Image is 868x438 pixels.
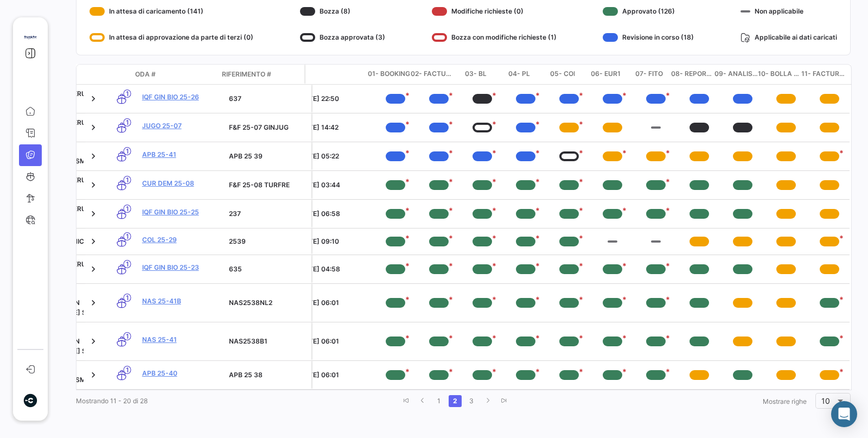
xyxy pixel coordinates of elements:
[801,65,845,84] datatable-header-cell: 11- FACTURA FLETE
[628,65,671,84] datatable-header-cell: 07- FITO
[821,396,830,405] span: 10
[142,121,220,131] a: JUGO 25-07
[90,29,253,46] div: In attesa di approvazione da parte di terzi (0)
[229,370,307,380] div: APB 25 38
[142,235,220,245] a: COL 25-29
[229,264,307,274] div: 635
[432,29,557,46] div: Bozza con modifiche richieste (1)
[481,395,494,407] a: go to next page
[142,296,220,306] a: NAS 25-41b
[741,29,837,46] div: Applicabile ai dati caricati
[142,263,220,272] a: IQF GIN BIO 25-23
[297,237,369,246] div: [DATE] 09:10
[741,3,837,20] div: Non applicabile
[411,69,454,80] span: 02- Factura
[124,232,131,240] span: 1
[447,392,463,410] li: page 2
[411,65,454,84] datatable-header-cell: 02- Factura
[124,176,131,184] span: 1
[297,180,369,190] div: [DATE] 03:44
[135,69,156,79] span: OdA #
[603,29,694,46] div: Revisione in corso (18)
[297,94,369,104] div: [DATE] 22:50
[88,208,99,219] a: Expand/Collapse Row
[763,397,807,405] span: Mostrare righe
[76,397,148,405] span: Mostrando 11 - 20 di 28
[368,69,410,80] span: 01- Booking
[714,65,758,84] datatable-header-cell: 09- Analisis
[142,179,220,188] a: CUR DEM 25-08
[416,395,429,407] a: go to previous page
[286,65,367,84] datatable-header-cell: ETD
[142,150,220,160] a: APB 25-41
[124,332,131,340] span: 1
[591,69,621,80] span: 06- EUR1
[635,69,663,80] span: 07- FITO
[758,65,801,84] datatable-header-cell: 10- Bolla Doganale
[98,70,131,79] datatable-header-cell: Modalità di trasporto
[229,151,307,161] div: APB 25 39
[88,297,99,308] a: Expand/Collapse Row
[831,401,857,427] div: Abrir Intercom Messenger
[758,69,801,80] span: 10- Bolla Doganale
[88,370,99,380] a: Expand/Collapse Row
[550,69,575,80] span: 05- COI
[671,65,714,84] datatable-header-cell: 08- Report calidad origen
[124,294,131,302] span: 1
[297,370,369,380] div: [DATE] 06:01
[300,3,385,20] div: Bozza (8)
[671,69,714,80] span: 08- Report calidad origen
[229,337,307,346] div: NAS2538B1
[603,3,694,20] div: Approvato (126)
[297,123,369,132] div: [DATE] 14:42
[229,94,307,104] div: 637
[88,336,99,347] a: Expand/Collapse Row
[400,395,413,407] a: go to first page
[432,3,557,20] div: Modifiche richieste (0)
[90,3,253,20] div: In attesa di caricamento (141)
[124,147,131,155] span: 1
[454,65,497,84] datatable-header-cell: 03- BL
[801,69,845,80] span: 11- FACTURA FLETE
[449,395,462,407] a: 2
[297,151,369,161] div: [DATE] 05:22
[584,65,628,84] datatable-header-cell: 06- EUR1
[297,337,369,346] div: [DATE] 06:01
[142,92,220,102] a: IQF GIN BIO 25-26
[142,207,220,217] a: IQF GIN BIO 25-25
[222,69,271,79] span: Riferimento #
[124,90,131,98] span: 1
[431,392,447,410] li: page 1
[229,180,307,190] div: F&F 25-08 TURFRE
[297,264,369,274] div: [DATE] 04:58
[463,392,480,410] li: page 3
[541,65,584,84] datatable-header-cell: 05- COI
[124,260,131,268] span: 1
[508,69,530,80] span: 04- PL
[229,298,307,308] div: NAS2538NL2
[229,209,307,219] div: 237
[714,69,758,80] span: 09- Analisis
[367,65,411,84] datatable-header-cell: 01- Booking
[88,180,99,191] a: Expand/Collapse Row
[131,65,218,84] datatable-header-cell: OdA #
[88,122,99,133] a: Expand/Collapse Row
[124,205,131,213] span: 1
[497,65,541,84] datatable-header-cell: 04- PL
[142,335,220,345] a: NAS 25-41
[23,30,37,45] img: Logo+OrganicSur.png
[497,395,510,407] a: go to last page
[218,65,304,84] datatable-header-cell: Riferimento #
[142,369,220,378] a: APB 25-40
[297,298,369,308] div: [DATE] 06:01
[297,209,369,219] div: [DATE] 06:58
[432,395,445,407] a: 1
[88,93,99,104] a: Expand/Collapse Row
[465,69,487,80] span: 03- BL
[229,123,307,132] div: F&F 25-07 GINJUG
[229,237,307,246] div: 2539
[300,29,385,46] div: Bozza approvata (3)
[88,151,99,162] a: Expand/Collapse Row
[88,236,99,247] a: Expand/Collapse Row
[124,118,131,126] span: 1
